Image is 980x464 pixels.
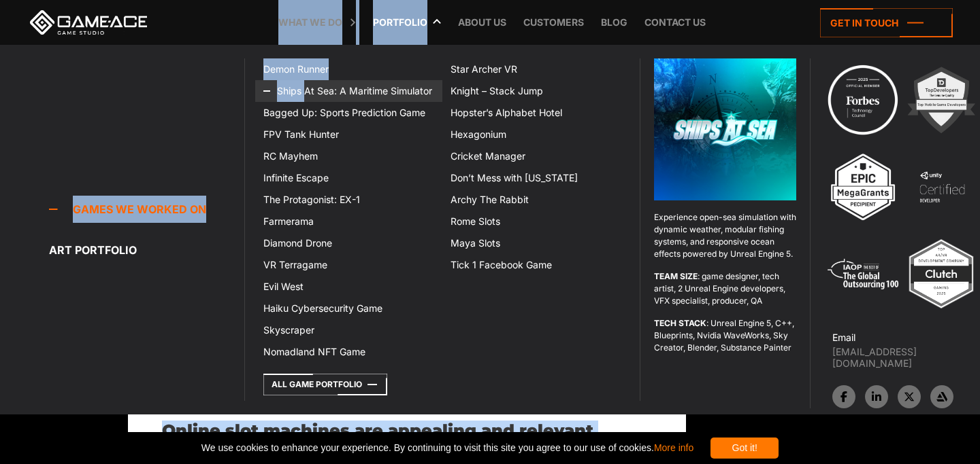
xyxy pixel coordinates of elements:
[654,58,796,200] img: Ships at sea menu logo
[654,442,693,453] a: More info
[255,341,442,363] a: Nomadland NFT Game
[263,374,387,395] a: All Game Portfolio
[49,196,244,223] a: Games we worked on
[255,319,442,341] a: Skyscraper
[49,236,244,264] a: Art portfolio
[442,145,630,167] a: Cricket Manager
[654,271,698,281] strong: TEAM SIZE
[826,63,900,137] img: Technology council badge program ace 2025 game ace
[255,211,442,232] a: Farmerama
[255,232,442,254] a: Diamond Drone
[162,422,652,440] h2: Online slot machines are appealing and relevant
[654,270,796,307] p: : game designer, tech artist, 2 Unreal Engine developers, VFX specialist, producer, QA
[255,167,442,189] a: Infinite Escape
[710,438,779,459] div: Got it!
[904,236,979,311] img: Top ar vr development company gaming 2025 game ace
[442,102,630,124] a: Hopster’s Alphabet Hotel
[442,211,630,232] a: Rome Slots
[255,254,442,276] a: VR Terragame
[442,167,630,189] a: Don’t Mess with [US_STATE]
[654,317,796,354] p: : Unreal Engine 5, C++, Blueprints, Nvidia WaveWorks, Sky Creator, Blender, Substance Painter
[826,236,900,311] img: 5
[820,8,953,37] a: Get in touch
[255,102,442,124] a: Bagged Up: Sports Prediction Game
[442,80,630,102] a: Knight – Stack Jump
[654,211,796,260] p: Experience open-sea simulation with dynamic weather, modular fishing systems, and responsive ocea...
[442,232,630,254] a: Maya Slots
[255,58,442,80] a: Demon Runner
[832,346,980,369] a: [EMAIL_ADDRESS][DOMAIN_NAME]
[654,318,706,328] strong: TECH STACK
[442,124,630,145] a: Hexagonium
[904,149,979,224] img: 4
[255,124,442,145] a: FPV Tank Hunter
[442,189,630,211] a: Archy The Rabbit
[255,80,442,102] a: Ships At Sea: A Maritime Simulator
[442,254,630,276] a: Tick 1 Facebook Game
[832,332,855,343] strong: Email
[255,145,442,167] a: RC Mayhem
[442,58,630,80] a: Star Archer VR
[255,298,442,319] a: Haiku Cybersecurity Game
[904,63,979,137] img: 2
[201,438,693,459] span: We use cookies to enhance your experience. By continuing to visit this site you agree to our use ...
[826,149,900,224] img: 3
[255,276,442,298] a: Evil West
[255,189,442,211] a: The Protagonist: EX-1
